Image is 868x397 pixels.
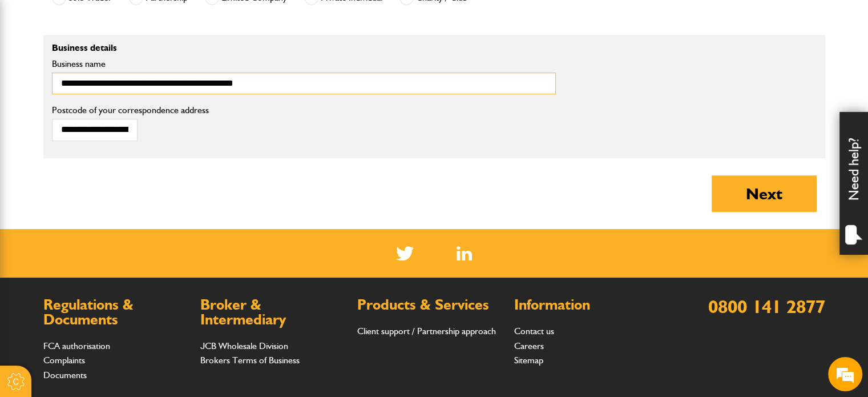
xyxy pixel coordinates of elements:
[15,106,208,131] input: Enter your last name
[43,298,189,327] h2: Regulations & Documents
[43,355,85,366] a: Complaints
[200,340,288,351] a: JCB Wholesale Division
[514,326,554,336] a: Contact us
[200,355,300,366] a: Brokers Terms of Business
[457,246,472,260] a: LinkedIn
[52,59,556,69] label: Business name
[514,298,660,312] h2: Information
[187,6,215,33] div: Minimize live chat window
[19,63,48,79] img: d_20077148190_company_1631870298795_20077148190
[357,298,503,312] h2: Products & Services
[52,106,226,115] label: Postcode of your correspondence address
[396,246,414,260] img: Twitter
[15,207,208,301] textarea: Type your message and hit 'Enter'
[15,139,208,165] input: Enter your email address
[712,175,817,212] button: Next
[59,64,192,79] div: Chat with us now
[200,298,346,327] h2: Broker & Intermediary
[708,295,825,318] a: 0800 141 2877
[357,326,496,336] a: Client support / Partnership approach
[15,173,208,198] input: Enter your phone number
[457,246,472,260] img: Linked In
[43,340,110,351] a: FCA authorisation
[52,43,556,53] p: Business details
[514,355,543,366] a: Sitemap
[155,311,207,326] em: Start Chat
[839,112,868,255] div: Need help?
[43,370,87,380] a: Documents
[514,340,544,351] a: Careers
